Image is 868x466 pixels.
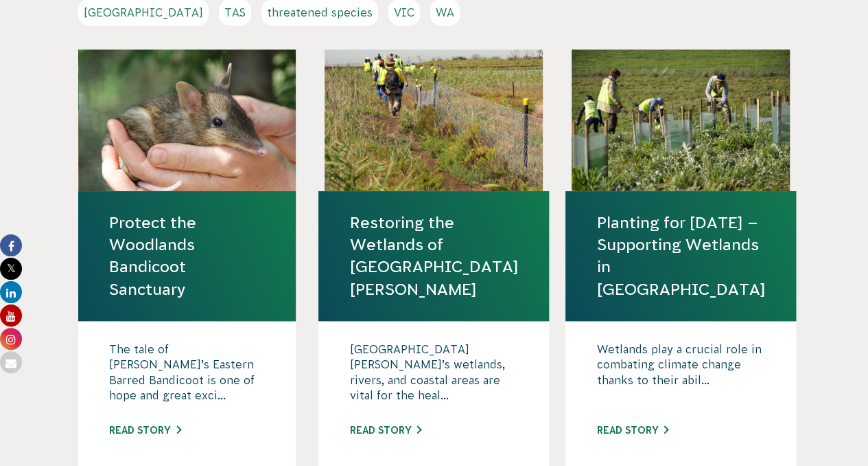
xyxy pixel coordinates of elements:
a: Restoring the Wetlands of [GEOGRAPHIC_DATA][PERSON_NAME] [349,212,518,300]
a: Read story [109,425,181,436]
a: Read story [596,425,668,436]
p: The tale of [PERSON_NAME]’s Eastern Barred Bandicoot is one of hope and great exci... [109,342,266,410]
a: Read story [349,425,421,436]
a: Planting for [DATE] – Supporting Wetlands in [GEOGRAPHIC_DATA] [596,212,765,300]
p: [GEOGRAPHIC_DATA][PERSON_NAME]’s wetlands, rivers, and coastal areas are vital for the heal... [349,342,518,410]
a: Protect the Woodlands Bandicoot Sanctuary [109,212,266,300]
p: Wetlands play a crucial role in combating climate change thanks to their abil... [596,342,765,410]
